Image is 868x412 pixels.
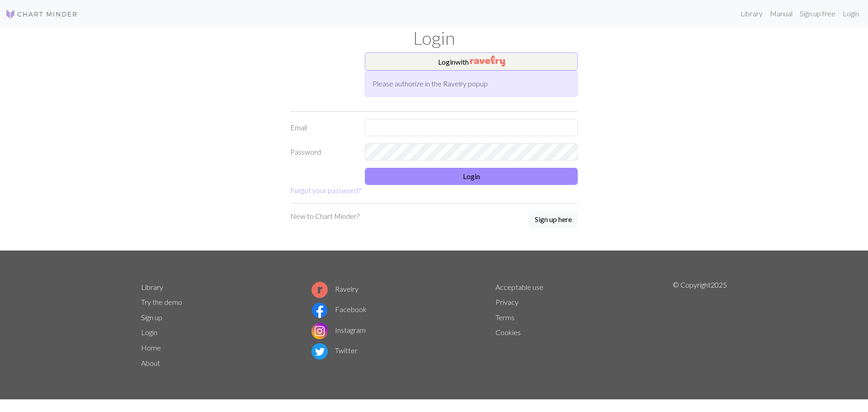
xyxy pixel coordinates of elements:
[285,119,359,136] label: Email
[311,284,359,293] a: Ravelry
[136,27,732,49] h1: Login
[141,313,162,322] a: Sign up
[311,282,328,298] img: Ravelry logo
[673,279,727,371] p: © Copyright 2025
[141,328,157,336] a: Login
[495,313,514,322] a: Terms
[470,56,505,66] img: Ravelry
[141,283,163,291] a: Library
[365,71,578,97] div: Please authorize in the Ravelry popup
[365,168,578,185] button: Login
[311,346,358,355] a: Twitter
[495,328,521,336] a: Cookies
[141,298,182,306] a: Try the demo
[311,302,328,318] img: Facebook logo
[141,359,160,367] a: About
[737,5,766,23] a: Library
[5,9,78,19] img: Logo
[495,283,543,291] a: Acceptable use
[311,305,367,313] a: Facebook
[290,211,359,222] p: New to Chart Minder?
[365,52,578,71] button: Loginwith
[311,326,366,334] a: Instagram
[141,343,161,352] a: Home
[311,323,328,339] img: Instagram logo
[495,298,519,306] a: Privacy
[796,5,839,23] a: Sign up free
[839,5,863,23] a: Login
[529,211,578,229] a: Sign up here
[285,143,359,161] label: Password
[529,211,578,228] button: Sign up here
[290,186,361,194] a: Forgot your password?
[766,5,796,23] a: Manual
[311,343,328,360] img: Twitter logo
